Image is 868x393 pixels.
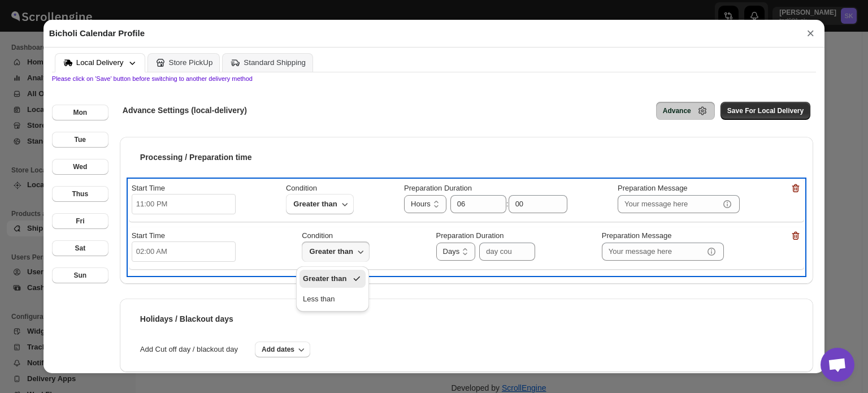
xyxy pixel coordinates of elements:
[255,342,310,357] button: Add dates
[222,53,313,72] button: Standard Shipping
[404,183,472,195] p: Preparation Duration
[123,105,247,116] h5: Advance Settings (local-delivery)
[132,183,165,194] p: Start Time
[802,25,819,41] button: ×
[821,348,854,382] div: Open chat
[140,152,252,163] h5: Processing / Preparation time
[656,102,715,120] button: Advance
[302,241,370,262] button: Greater than
[602,230,672,243] p: Preparation Message
[479,243,518,261] input: day count
[52,267,108,283] button: Sun
[52,75,816,82] p: Please click on 'Save' button before switching to another delivery method
[300,290,366,308] button: Less than
[727,106,804,115] span: Save For Local Delivery
[300,270,366,288] button: Greater than
[169,58,213,67] div: Store PickUp
[618,183,688,195] p: Preparation Message
[75,244,85,253] div: Sat
[286,194,354,214] button: Greater than
[602,243,704,261] input: Your message here
[52,132,108,148] button: Tue
[303,293,335,305] div: Less than
[132,230,165,241] p: Start Time
[436,230,504,243] p: Preparation Duration
[75,135,86,144] div: Tue
[618,195,719,213] input: Your message here
[76,58,124,67] div: Local Delivery
[448,195,567,213] div: :
[309,245,354,258] span: Greater than
[286,184,317,193] span: Condition
[129,344,249,355] span: Add Cut off day / blackout day
[140,313,233,325] h5: Holidays / Blackout days
[303,273,346,284] div: Greater than
[721,102,810,120] button: Save For Local Delivery
[302,231,333,241] span: Condition
[293,197,338,211] span: Greater than
[509,195,550,213] input: MM
[72,189,88,198] div: Thus
[147,53,220,72] button: Store PickUp
[52,213,108,229] button: Fri
[52,105,108,120] button: Mon
[76,217,84,226] div: Fri
[663,106,691,115] div: Advance
[73,162,87,171] div: Wed
[55,53,145,72] button: Local Delivery
[450,195,489,213] input: HH
[52,240,108,256] button: Sat
[73,108,87,117] div: Mon
[52,186,108,202] button: Thus
[73,271,86,280] div: Sun
[49,28,145,39] h2: Bicholi Calendar Profile
[244,58,306,67] div: Standard Shipping
[262,345,294,354] span: Add dates
[52,159,108,175] button: Wed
